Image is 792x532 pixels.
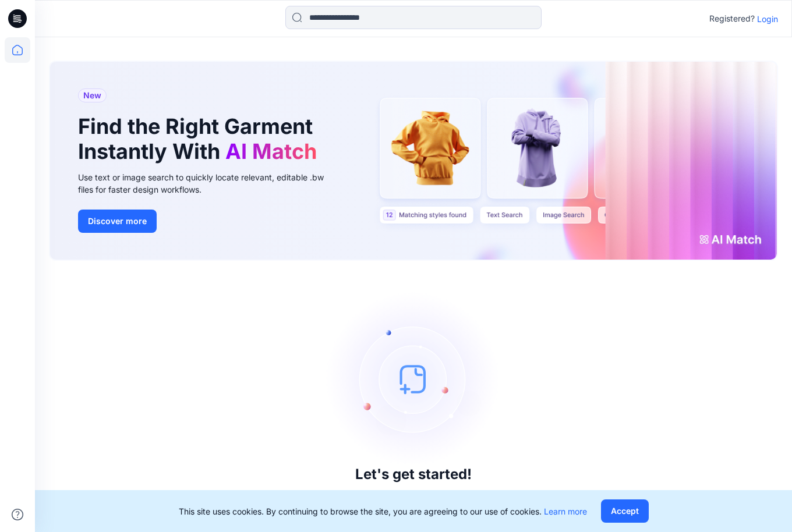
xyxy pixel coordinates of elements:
[544,506,587,516] a: Learn more
[225,139,317,164] span: AI Match
[355,466,472,483] h3: Let's get started!
[78,210,157,233] button: Discover more
[78,171,340,196] div: Use text or image search to quickly locate relevant, editable .bw files for faster design workflows.
[601,499,649,523] button: Accept
[709,12,755,26] p: Registered?
[179,505,587,517] p: This site uses cookies. By continuing to browse the site, you are agreeing to our use of cookies.
[326,292,501,466] img: empty-state-image.svg
[757,13,778,25] p: Login
[78,114,323,164] h1: Find the Right Garment Instantly With
[319,487,508,501] p: Click New to add a style or create a folder.
[83,88,101,102] span: New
